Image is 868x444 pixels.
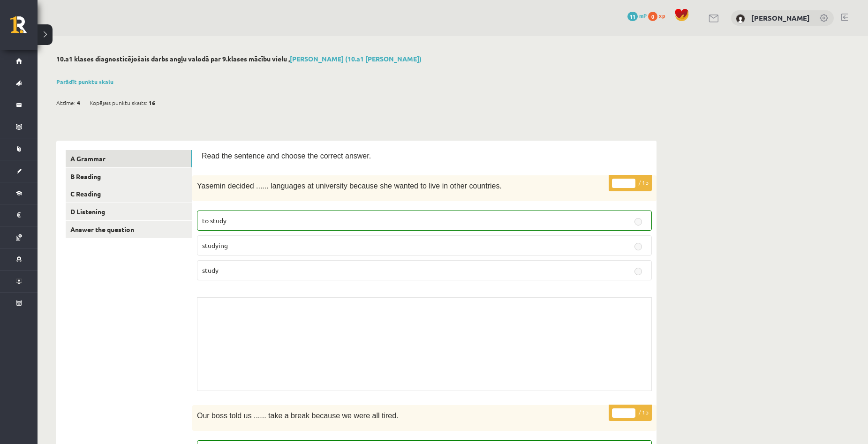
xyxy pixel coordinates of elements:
a: Parādīt punktu skalu [56,78,113,85]
a: A Grammar [66,150,192,167]
p: / 1p [609,405,652,421]
span: xp [659,12,665,19]
span: study [202,266,219,274]
span: Read the sentence and choose the correct answer. [202,152,371,160]
span: Our boss told us ...... take a break because we were all tired. [197,412,399,420]
a: 11 mP [627,12,647,19]
a: 0 xp [648,12,670,19]
span: Atzīme: [56,96,75,110]
a: [PERSON_NAME] [751,13,810,23]
span: 16 [149,96,155,110]
p: / 1p [609,175,652,191]
span: studying [202,241,228,249]
span: 4 [77,96,80,110]
a: [PERSON_NAME] (10.a1 [PERSON_NAME]) [290,54,422,63]
a: B Reading [66,168,192,185]
span: 11 [627,12,638,21]
span: 0 [648,12,657,21]
a: Answer the question [66,221,192,238]
a: D Listening [66,203,192,220]
input: study [634,268,642,275]
a: Rīgas 1. Tālmācības vidusskola [10,16,38,40]
input: to study [634,218,642,226]
span: Yasemin decided ...... languages at university because she wanted to live in other countries. [197,182,502,190]
a: C Reading [66,185,192,203]
span: to study [202,216,226,225]
span: Kopējais punktu skaits: [90,96,147,110]
input: studying [634,243,642,250]
img: Aivars Brālis [736,14,745,23]
span: mP [639,12,647,19]
h2: 10.a1 klases diagnosticējošais darbs angļu valodā par 9.klases mācību vielu , [56,55,657,63]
